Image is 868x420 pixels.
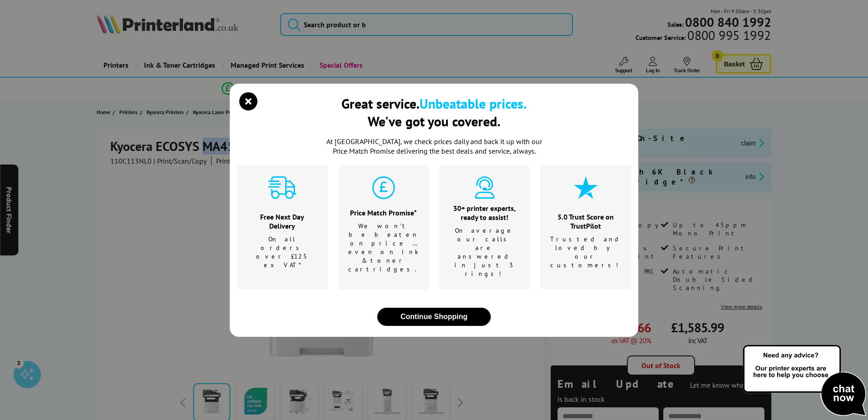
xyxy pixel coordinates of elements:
[451,226,519,278] p: On average our calls are answered in just 3 rings!
[419,95,527,112] b: Unbeatable prices.
[248,212,316,230] div: Free Next Day Delivery
[242,95,255,108] button: close modal
[248,235,316,270] p: On all orders over £125 ex VAT*
[451,204,519,222] div: 30+ printer experts, ready to assist!
[741,344,868,418] img: Open Live Chat window
[377,308,491,326] button: close modal
[550,235,621,270] p: Trusted and loved by our customers!
[348,222,419,274] p: We won't be beaten on price …even on ink & toner cartridges.
[341,95,527,130] div: Great service. We've got you covered.
[550,212,621,230] div: 5.0 Trust Score on TrustPilot
[348,208,419,217] div: Price Match Promise*
[321,137,547,156] p: At [GEOGRAPHIC_DATA], we check prices daily and back it up with our Price Match Promise deliverin...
